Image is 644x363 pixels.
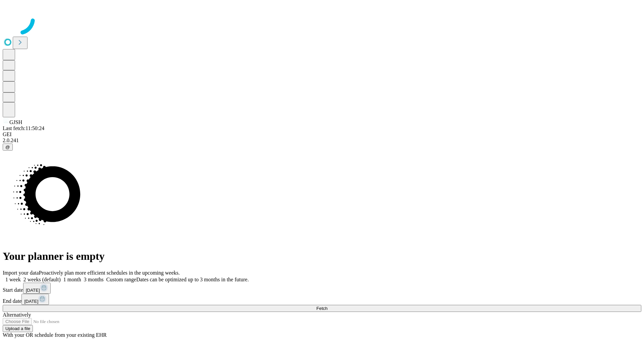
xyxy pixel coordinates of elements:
[3,131,641,137] div: GEI
[3,325,33,332] button: Upload a file
[3,312,31,318] span: Alternatively
[3,294,641,305] div: End date
[136,277,249,282] span: Dates can be optimized up to 3 months in the future.
[3,305,641,312] button: Fetch
[3,144,13,151] button: @
[3,137,641,144] div: 2.0.241
[316,306,327,311] span: Fetch
[3,125,44,131] span: Last fetch: 11:50:24
[106,277,136,282] span: Custom range
[3,283,641,294] div: Start date
[3,270,39,276] span: Import your data
[39,270,180,276] span: Proactively plan more efficient schedules in the upcoming weeks.
[5,277,21,282] span: 1 week
[26,288,40,293] span: [DATE]
[84,277,104,282] span: 3 months
[9,119,22,125] span: GJSH
[3,250,641,263] h1: Your planner is empty
[24,299,38,304] span: [DATE]
[23,277,61,282] span: 2 weeks (default)
[23,283,51,294] button: [DATE]
[21,294,49,305] button: [DATE]
[5,145,10,150] span: @
[63,277,81,282] span: 1 month
[3,332,107,338] span: With your OR schedule from your existing EHR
